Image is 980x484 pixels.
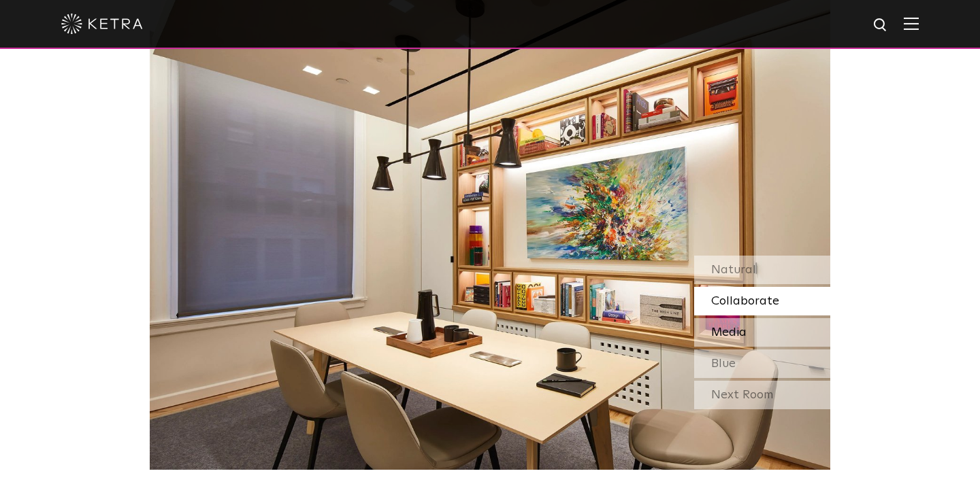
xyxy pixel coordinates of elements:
span: Natural [711,264,756,276]
img: Hamburger%20Nav.svg [904,17,919,30]
img: ketra-logo-2019-white [61,14,143,34]
span: Blue [711,358,736,370]
img: search icon [872,17,889,34]
div: Next Room [694,381,830,409]
span: Media [711,326,747,339]
span: Collaborate [711,295,779,307]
